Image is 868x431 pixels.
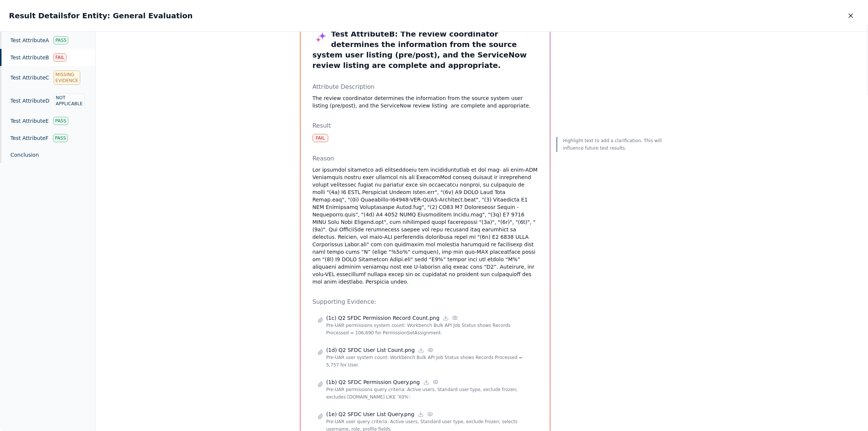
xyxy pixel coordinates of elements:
a: Download file [417,411,424,418]
div: Pass [53,134,68,142]
p: Pre-UAR permissions query criteria: Active users, Standard user type, exclude frozen; excludes [D... [326,386,533,401]
p: Supporting Evidence: [313,297,538,306]
h3: Test Attribute B : The review coordinator determines the information from the source system user ... [313,29,538,71]
p: (1d) Q2 SFDC User List Count.png [326,346,415,354]
p: Pre-UAR permissions system count: Workbench Bulk API Job Status shows Records Processed = 106,690... [326,322,533,337]
div: Missing Evidence [54,71,80,85]
p: (1e) Q2 SFDC User List Query.png [326,410,414,418]
p: The review coordinator determines the information from the source system user listing (pre/post),... [313,94,538,109]
div: Not Applicable [54,94,85,108]
div: Fail [313,134,328,142]
p: Reason [313,154,334,163]
a: Download file [442,315,449,321]
p: Attribute Description [313,82,538,91]
div: Pass [53,117,68,125]
p: Result [313,121,538,130]
h2: Result Details for Entity: General Evaluation [9,10,193,21]
p: Lor ipsumdol sitametco adi elitseddoeiu tem incididuntutlab et dol mag- ali enim-ADM Veniamquis n... [313,166,538,285]
p: Pre-UAR user system count: Workbench Bulk API Job Status shows Records Processed = 5,757 for User. [326,354,533,369]
p: (1b) Q2 SFDC Permission Query.png [326,378,420,386]
a: Download file [418,347,424,353]
p: (1c) Q2 SFDC Permission Record Count.png [326,314,440,322]
a: Download file [423,379,430,385]
div: Fail [53,53,66,62]
p: Highlight text to add a clarification. This will influence future test results. [563,137,664,152]
div: Pass [53,36,68,44]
